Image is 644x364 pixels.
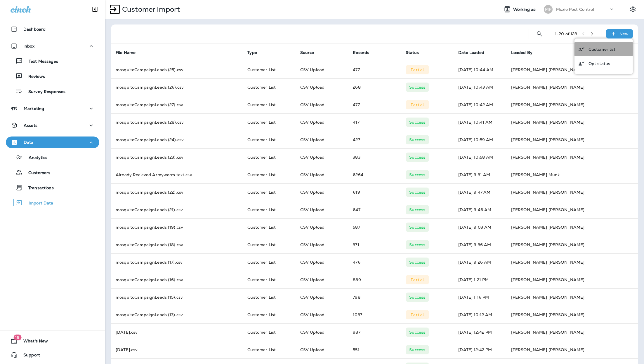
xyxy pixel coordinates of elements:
[296,253,348,271] td: CSV Upload
[454,323,506,341] td: [DATE] 12:42 PM
[348,148,401,166] td: 383
[6,55,99,67] button: Text Messages
[454,271,506,288] td: [DATE] 1:21 PM
[454,253,506,271] td: [DATE] 9:26 AM
[296,323,348,341] td: CSV Upload
[454,131,506,148] td: [DATE] 10:59 AM
[454,148,506,166] td: [DATE] 10:58 AM
[454,341,506,358] td: [DATE] 12:42 PM
[348,253,401,271] td: 476
[348,78,401,96] td: 268
[506,271,638,288] td: [PERSON_NAME] [PERSON_NAME]
[111,341,243,358] td: [DATE].csv
[409,242,425,247] p: Success
[243,253,296,271] td: Customer List
[296,288,348,306] td: CSV Upload
[6,181,99,194] button: Transactions
[247,50,257,55] span: Type
[506,306,638,323] td: [PERSON_NAME] [PERSON_NAME]
[247,50,265,55] span: Type
[589,47,616,52] p: Customer list
[243,96,296,113] td: Customer List
[22,89,65,95] p: Survey Responses
[506,166,638,183] td: [PERSON_NAME] Munk
[23,44,34,48] p: Inbox
[243,113,296,131] td: Customer List
[454,113,506,131] td: [DATE] 10:41 AM
[296,78,348,96] td: CSV Upload
[454,218,506,236] td: [DATE] 9:03 AM
[348,323,401,341] td: 987
[454,236,506,253] td: [DATE] 9:36 AM
[296,271,348,288] td: CSV Upload
[348,306,401,323] td: 1037
[506,323,638,341] td: [PERSON_NAME] [PERSON_NAME]
[348,236,401,253] td: 371
[409,347,425,352] p: Success
[111,131,243,148] td: mosquitoCampaignLeads (24).csv
[6,197,99,209] button: Import Data
[24,123,37,128] p: Assets
[243,148,296,166] td: Customer List
[353,50,369,55] span: Records
[111,166,243,183] td: Already Recieved Armyworm text.csv
[454,183,506,201] td: [DATE] 9:47 AM
[454,201,506,218] td: [DATE] 9:46 AM
[111,271,243,288] td: mosquitoCampaignLeads (16).csv
[458,50,484,55] span: Date Loaded
[348,166,401,183] td: 6264
[534,28,545,40] button: Search Import
[111,306,243,323] td: mosquitoCampaignLeads (13).csv
[506,253,638,271] td: [PERSON_NAME] [PERSON_NAME]
[454,61,506,78] td: [DATE] 10:44 AM
[506,341,638,358] td: [PERSON_NAME] [PERSON_NAME]
[22,74,45,80] p: Reviews
[111,288,243,306] td: mosquitoCampaignLeads (15).csv
[506,96,638,113] td: [PERSON_NAME] [PERSON_NAME]
[348,288,401,306] td: 798
[506,183,638,201] td: [PERSON_NAME] [PERSON_NAME]
[348,96,401,113] td: 477
[6,151,99,163] button: Analytics
[116,50,143,55] span: File Name
[18,339,48,346] span: What's New
[409,137,425,142] p: Success
[296,236,348,253] td: CSV Upload
[24,140,34,145] p: Data
[300,50,314,55] span: Source
[506,61,638,78] td: [PERSON_NAME] [PERSON_NAME]
[458,50,492,55] span: Date Loaded
[296,218,348,236] td: CSV Upload
[296,96,348,113] td: CSV Upload
[454,78,506,96] td: [DATE] 10:43 AM
[409,330,425,335] p: Success
[23,201,53,206] p: Import Data
[23,155,47,161] p: Analytics
[556,7,594,12] p: Moxie Pest Control
[22,185,54,191] p: Transactions
[411,277,424,282] p: Partial
[111,236,243,253] td: mosquitoCampaignLeads (18).csv
[511,50,532,55] span: Loaded By
[454,96,506,113] td: [DATE] 10:42 AM
[555,32,577,36] div: 1 - 20 of 128
[506,131,638,148] td: [PERSON_NAME] [PERSON_NAME]
[111,96,243,113] td: mosquitoCampaignLeads (27).csv
[589,61,610,66] p: Opt status
[348,131,401,148] td: 427
[22,170,50,176] p: Customers
[348,61,401,78] td: 477
[243,61,296,78] td: Customer List
[6,349,99,361] button: Support
[296,113,348,131] td: CSV Upload
[574,56,633,71] button: Opt status
[506,236,638,253] td: [PERSON_NAME] [PERSON_NAME]
[409,155,425,160] p: Success
[348,201,401,218] td: 647
[506,148,638,166] td: [PERSON_NAME] [PERSON_NAME]
[296,166,348,183] td: CSV Upload
[300,50,322,55] span: Source
[353,50,377,55] span: Records
[87,3,103,15] button: Collapse Sidebar
[411,312,424,317] p: Partial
